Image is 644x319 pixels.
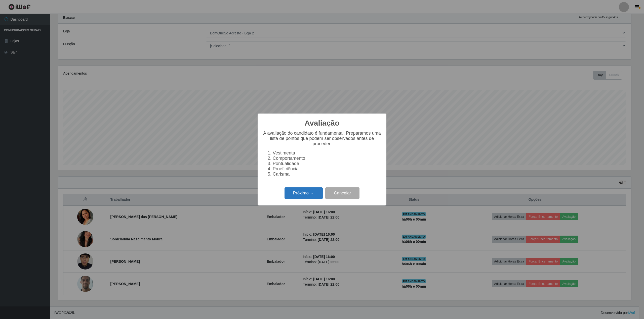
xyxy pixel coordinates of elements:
li: Vestimenta [273,150,381,156]
li: Carisma [273,172,381,177]
button: Próximo → [285,187,323,199]
li: Comportamento [273,156,381,161]
h2: Avaliação [305,119,340,128]
button: Cancelar [325,187,359,199]
li: Pontualidade [273,161,381,166]
li: Proeficiência [273,166,381,172]
p: A avaliação do candidato é fundamental. Preparamos uma lista de pontos que podem ser observados a... [263,131,381,146]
